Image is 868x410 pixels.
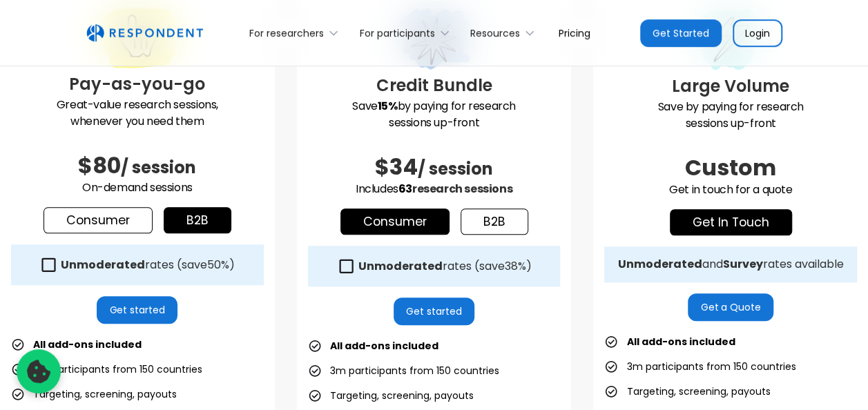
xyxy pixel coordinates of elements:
div: rates (save ) [358,260,532,273]
span: 63 [398,181,412,197]
a: b2b [164,207,231,233]
a: b2b [461,208,528,235]
div: Resources [463,17,548,49]
p: Get in touch for a quote [604,182,857,198]
a: Consumer [44,207,153,233]
a: Get Started [640,19,722,47]
a: Get started [97,296,177,324]
div: and rates available [618,257,844,271]
span: $34 [375,151,418,182]
a: home [86,24,203,42]
div: For researchers [249,26,324,40]
div: Resources [470,26,520,40]
strong: Unmoderated [618,256,702,272]
span: 38% [505,258,526,274]
li: 3m participants from 150 countries [11,360,202,379]
h3: Pay-as-you-go [11,72,264,97]
strong: All add-ons included [33,338,142,351]
img: Untitled UI logotext [86,24,203,42]
a: get in touch [670,209,792,235]
div: rates (save ) [61,258,235,272]
p: Great-value research sessions, whenever you need them [11,97,264,130]
a: Get a Quote [688,293,773,321]
li: 3m participants from 150 countries [308,361,499,380]
a: Consumer [340,208,450,235]
a: Get started [394,297,474,325]
span: research sessions [412,181,512,197]
span: / session [418,157,493,180]
div: For participants [351,17,462,49]
span: $80 [78,150,121,181]
h3: Large Volume [604,74,857,99]
p: Save by paying for research sessions up-front [308,98,561,131]
strong: Unmoderated [358,258,443,274]
strong: Unmoderated [61,257,145,273]
div: For researchers [242,17,351,49]
p: Includes [308,181,561,197]
a: Login [733,19,782,47]
p: Save by paying for research sessions up-front [604,99,857,132]
li: 3m participants from 150 countries [604,357,795,376]
a: Pricing [548,17,601,49]
strong: Survey [723,256,763,272]
p: On-demand sessions [11,179,264,196]
h3: Credit Bundle [308,73,561,98]
span: / session [121,156,196,179]
li: Targeting, screening, payouts [308,386,474,405]
div: For participants [360,26,435,40]
strong: All add-ons included [330,339,438,353]
li: Targeting, screening, payouts [604,382,770,401]
span: Custom [685,152,776,183]
span: 50% [207,257,229,273]
strong: 15% [378,98,398,114]
li: Targeting, screening, payouts [11,384,177,404]
strong: All add-ons included [626,335,735,349]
